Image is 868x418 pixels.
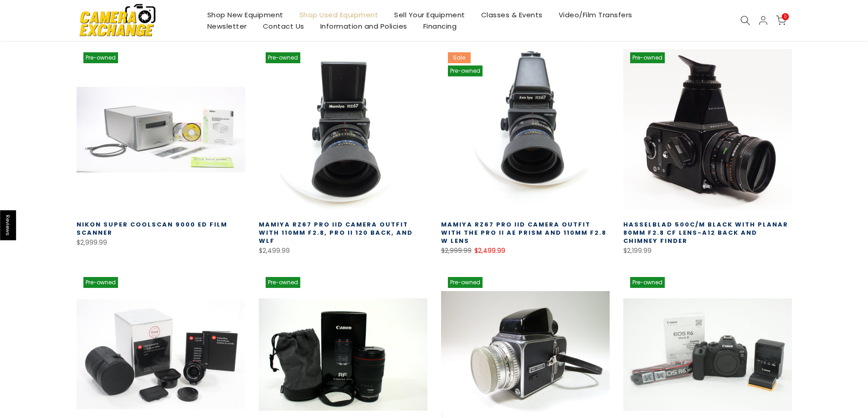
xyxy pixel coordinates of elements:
[474,245,505,257] ins: $2,499.99
[776,15,786,25] a: 0
[441,246,472,255] del: $2,999.99
[291,9,386,20] a: Shop Used Equipment
[473,9,550,20] a: Classes & Events
[312,20,415,32] a: Information and Policies
[415,20,465,32] a: Financing
[199,20,255,32] a: Newsletter
[77,220,227,237] a: Nikon Super Coolscan 9000 ED Film Scanner
[386,9,473,20] a: Sell Your Equipment
[259,220,413,245] a: Mamiya RZ67 Pro IID Camera Outfit with 110MM F2.8, Pro II 120 Back, and WLF
[623,220,788,245] a: Hasselblad 500C/M Black with Planar 80mm f2.8 CF Lens-A12 Back and Chimney Finder
[623,245,792,257] div: $2,199.99
[782,13,789,20] span: 0
[259,245,427,257] div: $2,499.99
[441,220,606,245] a: Mamiya RZ67 Pro IID Camera Outfit with the Pro II AE Prism and 110MM F2.8 W Lens
[199,9,291,20] a: Shop New Equipment
[550,9,640,20] a: Video/Film Transfers
[255,20,312,32] a: Contact Us
[77,237,245,248] div: $2,999.99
